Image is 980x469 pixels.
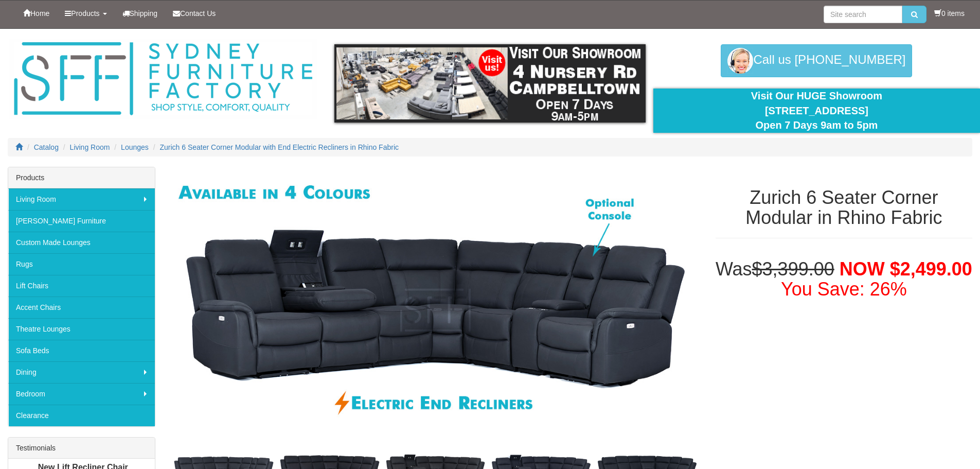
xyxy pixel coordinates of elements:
[165,1,223,26] a: Contact Us
[8,318,155,340] a: Theatre Lounges
[34,143,59,151] a: Catalog
[71,9,99,18] span: Products
[70,143,110,151] a: Living Room
[8,297,155,318] a: Accent Chairs
[781,279,907,300] font: You Save: 26%
[8,232,155,253] a: Custom Made Lounges
[8,361,155,383] a: Dining
[752,258,834,280] del: $3,399.00
[57,1,114,26] a: Products
[840,258,972,280] span: NOW $2,499.00
[8,210,155,232] a: [PERSON_NAME] Furniture
[121,143,149,151] a: Lounges
[716,259,972,300] h1: Was
[934,8,965,19] li: 0 items
[8,275,155,297] a: Lift Chairs
[115,1,166,26] a: Shipping
[8,188,155,210] a: Living Room
[8,383,155,405] a: Bedroom
[661,89,972,133] div: Visit Our HUGE Showroom [STREET_ADDRESS] Open 7 Days 9am to 5pm
[8,253,155,275] a: Rugs
[30,9,49,18] span: Home
[9,39,317,119] img: Sydney Furniture Factory
[8,340,155,361] a: Sofa Beds
[334,44,646,123] img: showroom.gif
[824,6,902,23] input: Site search
[180,9,216,18] span: Contact Us
[8,405,155,426] a: Clearance
[160,143,399,151] a: Zurich 6 Seater Corner Modular with End Electric Recliners in Rhino Fabric
[716,187,972,228] h1: Zurich 6 Seater Corner Modular in Rhino Fabric
[130,9,158,18] span: Shipping
[15,1,57,26] a: Home
[8,167,155,188] div: Products
[8,438,155,459] div: Testimonials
